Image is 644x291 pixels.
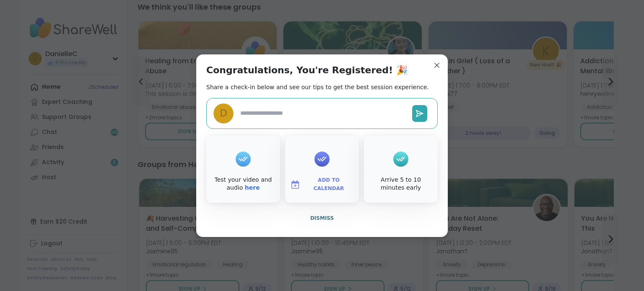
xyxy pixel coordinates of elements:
[206,64,408,76] h1: Congratulations, You're Registered! 🎉
[366,176,436,192] div: Arrive 5 to 10 minutes early
[206,83,429,91] h2: Share a check-in below and see our tips to get the best session experience.
[287,176,357,193] button: Add to Calendar
[290,180,300,190] img: ShareWell Logomark
[208,176,278,192] div: Test your video and audio
[304,176,354,193] span: Add to Calendar
[245,184,260,191] a: here
[220,106,227,121] span: D
[206,209,438,227] button: Dismiss
[310,215,334,221] span: Dismiss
